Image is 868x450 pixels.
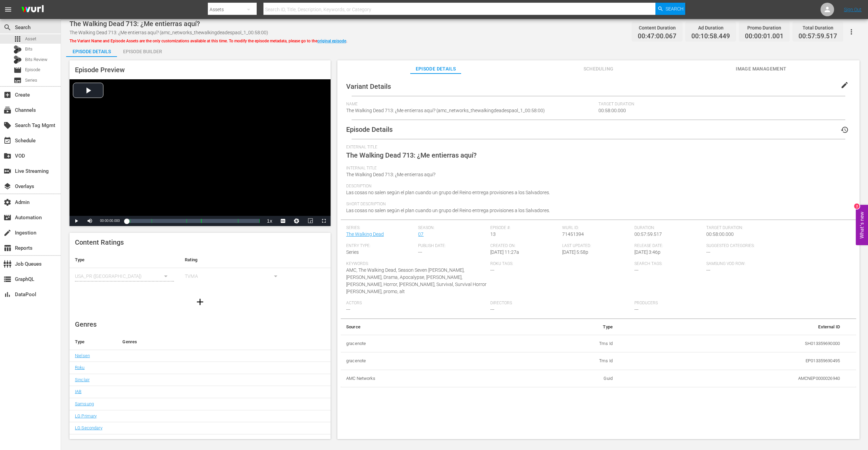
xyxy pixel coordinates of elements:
span: Genres [75,320,97,328]
span: Last Updated: [562,243,631,249]
span: 00:58:00.000 [706,231,734,237]
span: Episode [14,66,22,74]
a: Sign Out [844,7,862,12]
span: Content Ratings [75,238,124,246]
span: 00:10:58.449 [691,33,730,40]
a: IAB [75,389,81,394]
span: The Variant Name and Episode Assets are the only customizations available at this time. To modify... [70,39,347,43]
div: Promo Duration [745,23,784,33]
span: Image Management [736,65,787,73]
span: Las cosas no salen según el plan cuando un grupo del Reino entrega provisiones a los Salvadores. [346,190,550,195]
div: Ad Duration [691,23,730,33]
td: Guid [513,370,618,387]
span: Asset [25,36,36,42]
span: 71451394 [562,231,584,237]
span: --- [490,307,494,312]
span: 00:00:00.000 [100,219,120,223]
th: gracenote [341,335,513,352]
button: Open Feedback Widget [856,205,868,245]
th: Type [70,252,179,268]
span: Las cosas no salen según el plan cuando un grupo del Reino entrega provisiones a los Salvadores. [346,208,550,213]
span: 13 [490,231,496,237]
td: EP013359690495 [618,352,845,370]
span: The Walking Dead 713: ¿Me entierras aquí? (amc_networks_thewalkingdeadespaol_1_00:58:00) [346,108,545,113]
span: --- [634,307,638,312]
span: --- [634,267,638,273]
span: Target Duration: [706,225,847,231]
span: Producers [634,301,775,306]
span: Bits [25,46,33,53]
a: LG Primary [75,413,97,418]
span: --- [706,249,710,255]
td: Tms Id [513,352,618,370]
span: edit [841,81,849,89]
span: Actors [346,301,487,306]
span: Search Tags: [634,261,703,267]
th: Source [341,319,513,335]
th: Type [70,334,117,350]
button: Fullscreen [317,216,331,226]
button: Picture-in-Picture [303,216,317,226]
span: The Walking Dead 713: ¿Me entierras aquí? (amc_networks_thewalkingdeadespaol_1_00:58:00) [70,30,268,35]
span: Bits Review [25,56,47,63]
span: Episode Details [410,65,461,73]
span: Live Streaming [3,167,12,175]
span: Wurl ID: [562,225,631,231]
span: Admin [3,198,12,206]
span: Overlays [3,182,12,190]
span: Series: [346,225,415,231]
span: Series [25,77,37,84]
span: Search [666,3,684,15]
span: Variant Details [346,82,391,90]
span: menu [4,5,12,14]
span: Asset [14,35,22,43]
span: Automation [3,213,12,222]
span: --- [418,249,422,255]
span: Name [346,102,595,107]
div: 2 [854,204,860,209]
span: 00:47:00.067 [638,33,676,40]
span: 00:57:59.517 [634,231,662,237]
span: 00:57:59.517 [798,33,837,40]
span: history [841,126,849,134]
span: 00:00:01.001 [745,33,784,40]
td: Tms Id [513,335,618,352]
span: Reports [3,244,12,252]
button: Playback Rate [263,216,276,226]
button: Captions [276,216,290,226]
span: External Title [346,145,847,150]
th: AMC Networks [341,370,513,387]
span: Created On: [490,243,559,249]
button: edit [836,77,853,93]
a: LG Secondary [75,425,102,430]
span: VOD [3,152,12,160]
div: Bits Review [14,56,22,64]
div: Video Player [70,79,331,226]
span: The Walking Dead 713: ¿Me entierras aquí? [70,20,200,28]
span: Episode #: [490,225,559,231]
span: Samsung VOD Row: [706,261,775,267]
span: Directors [490,301,631,306]
span: [DATE] 11:27a [490,249,519,255]
span: Create [3,91,12,99]
th: Type [513,319,618,335]
span: Entry Type: [346,243,415,249]
a: Nielsen [75,353,90,358]
th: Rating [179,252,289,268]
span: Search Tag Mgmt [3,121,12,129]
span: DataPool [3,290,12,299]
button: Search [655,3,685,15]
div: Episode Builder [117,43,168,60]
span: Scheduling [573,65,624,73]
span: Schedule [3,137,12,145]
button: Episode Details [66,43,117,57]
td: AMCNEP0000026940 [618,370,845,387]
span: Short Description [346,202,847,207]
span: Series [14,76,22,84]
span: Description [346,184,847,189]
span: Internal Title [346,166,847,171]
span: [DATE] 5:58p [562,249,588,255]
th: External ID [618,319,845,335]
th: Genres [117,334,302,350]
button: Episode Builder [117,43,168,57]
